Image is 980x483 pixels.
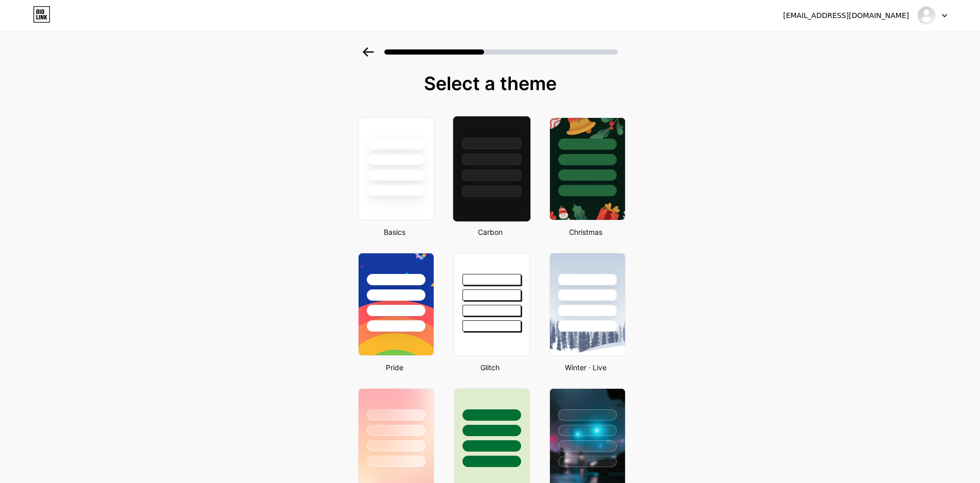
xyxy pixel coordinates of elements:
div: Glitch [451,362,530,373]
div: Pride [355,362,434,373]
div: [EMAIL_ADDRESS][DOMAIN_NAME] [783,10,909,21]
div: Carbon [451,227,530,237]
img: makkahtaxi [917,6,936,25]
div: Basics [355,227,434,237]
div: Select a theme [354,73,627,94]
div: Christmas [546,227,626,237]
div: Winter · Live [546,362,626,373]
